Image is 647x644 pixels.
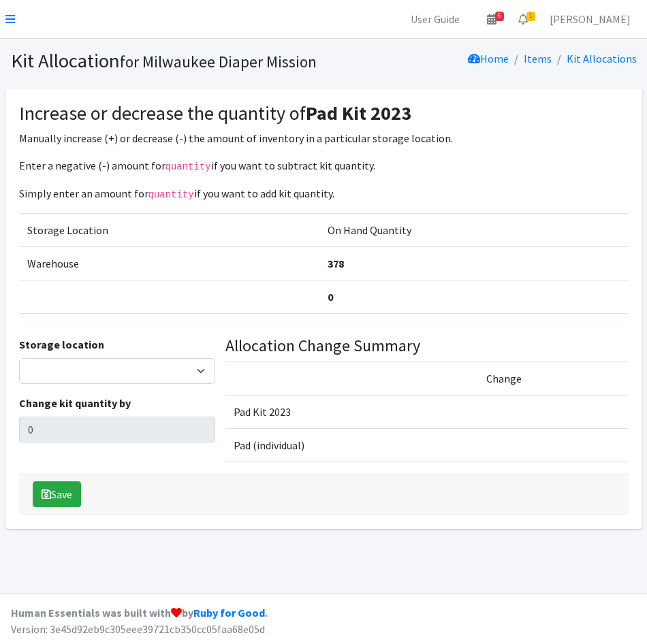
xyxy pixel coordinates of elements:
strong: Human Essentials was built with by . [11,606,268,619]
h3: Increase or decrease the quantity of [19,102,629,125]
a: Items [524,52,552,65]
td: Storage Location [19,214,319,247]
small: for Milwaukee Diaper Mission [120,52,317,71]
strong: 378 [328,257,344,270]
code: quantity [148,189,194,200]
strong: Pad Kit 2023 [306,101,411,125]
a: [PERSON_NAME] [539,5,642,33]
td: Pad (individual) [225,428,478,462]
label: Change kit quantity by [19,395,131,411]
code: quantity [165,161,211,172]
span: 1 [526,12,535,21]
span: 6 [495,12,504,21]
a: Ruby for Good [193,606,265,619]
a: Home [468,52,509,65]
span: Version: 3e45d92eb9c305eee39721cb350cc05faa68e05d [11,622,265,636]
label: Storage location [19,336,104,353]
p: Manually increase (+) or decrease (-) the amount of inventory in a particular storage location. [19,130,629,146]
a: 1 [507,5,539,33]
a: Kit Allocations [567,52,637,65]
p: Enter a negative (-) amount for if you want to subtract kit quantity. [19,157,629,174]
td: Warehouse [19,247,319,280]
button: Save [33,481,81,507]
a: 6 [476,5,507,33]
h4: Allocation Change Summary [225,336,629,356]
a: User Guide [400,5,471,33]
strong: 0 [328,290,333,304]
td: Pad Kit 2023 [225,395,478,428]
td: On Hand Quantity [319,214,629,247]
p: Simply enter an amount for if you want to add kit quantity. [19,185,629,202]
td: Change [478,361,628,395]
h1: Kit Allocation [11,49,319,73]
